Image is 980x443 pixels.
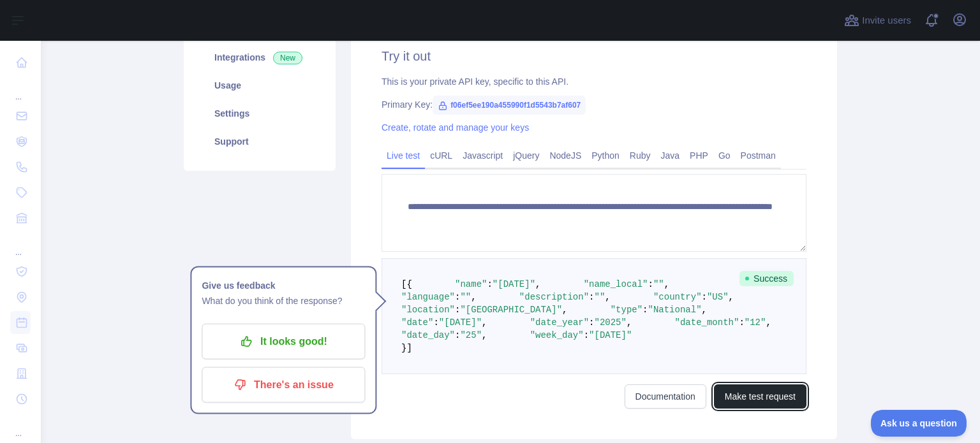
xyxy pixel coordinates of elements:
[648,279,653,289] span: :
[455,279,487,289] span: "name"
[611,305,642,315] span: "type"
[406,343,412,353] span: ]
[702,292,707,302] span: :
[605,292,610,302] span: ,
[535,279,540,289] span: ,
[455,330,460,340] span: :
[713,145,736,166] a: Go
[382,47,806,65] h2: Try it out
[487,279,492,289] span: :
[455,305,460,315] span: :
[685,145,713,166] a: PHP
[702,305,707,315] span: ,
[401,317,433,328] span: "date"
[862,13,911,28] span: Invite users
[530,317,589,328] span: "date_year"
[729,292,734,302] span: ,
[471,292,476,302] span: ,
[199,43,320,71] a: Integrations New
[382,98,806,111] div: Primary Key:
[739,271,794,286] span: Success
[202,293,365,309] p: What do you think of the response?
[675,317,739,328] span: "date_month"
[766,317,771,328] span: ,
[664,279,669,289] span: ,
[433,96,586,115] span: f06ef5ee190a455990f1d5543b7af607
[457,145,508,166] a: Javascript
[625,145,656,166] a: Ruby
[202,367,365,403] button: There's an issue
[273,52,302,64] span: New
[382,145,425,166] a: Live test
[739,317,744,328] span: :
[642,305,648,315] span: :
[584,330,589,340] span: :
[648,305,702,315] span: "National"
[589,317,594,328] span: :
[586,145,625,166] a: Python
[530,330,584,340] span: "week_day"
[562,305,567,315] span: ,
[584,279,648,289] span: "name_local"
[211,374,355,396] p: There's an issue
[10,76,31,102] div: ...
[656,145,685,166] a: Java
[482,317,487,328] span: ,
[627,317,632,328] span: ,
[401,343,406,353] span: }
[401,292,455,302] span: "language"
[871,410,967,437] iframe: Toggle Customer Support
[10,232,31,258] div: ...
[10,413,31,439] div: ...
[382,122,529,133] a: Create, rotate and manage your keys
[401,305,455,315] span: "location"
[460,305,562,315] span: "[GEOGRAPHIC_DATA]"
[199,71,320,99] a: Usage
[202,278,365,293] h1: Give us feedback
[493,279,535,289] span: "[DATE]"
[433,317,438,328] span: :
[653,279,664,289] span: ""
[594,292,605,302] span: ""
[736,145,781,166] a: Postman
[455,292,460,302] span: :
[544,145,586,166] a: NodeJS
[482,330,487,340] span: ,
[199,127,320,156] a: Support
[589,330,632,340] span: "[DATE]"
[745,317,766,328] span: "12"
[595,317,627,328] span: "2025"
[519,292,589,302] span: "description"
[589,292,594,302] span: :
[199,99,320,127] a: Settings
[202,324,365,359] button: It looks good!
[439,317,482,328] span: "[DATE]"
[625,384,706,409] a: Documentation
[382,75,806,88] div: This is your private API key, specific to this API.
[401,279,406,289] span: [
[401,330,455,340] span: "date_day"
[406,279,412,289] span: {
[460,330,482,340] span: "25"
[508,145,544,166] a: jQuery
[460,292,471,302] span: ""
[211,331,355,352] p: It looks good!
[425,145,457,166] a: cURL
[653,292,702,302] span: "country"
[842,10,914,31] button: Invite users
[707,292,729,302] span: "US"
[714,384,806,409] button: Make test request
